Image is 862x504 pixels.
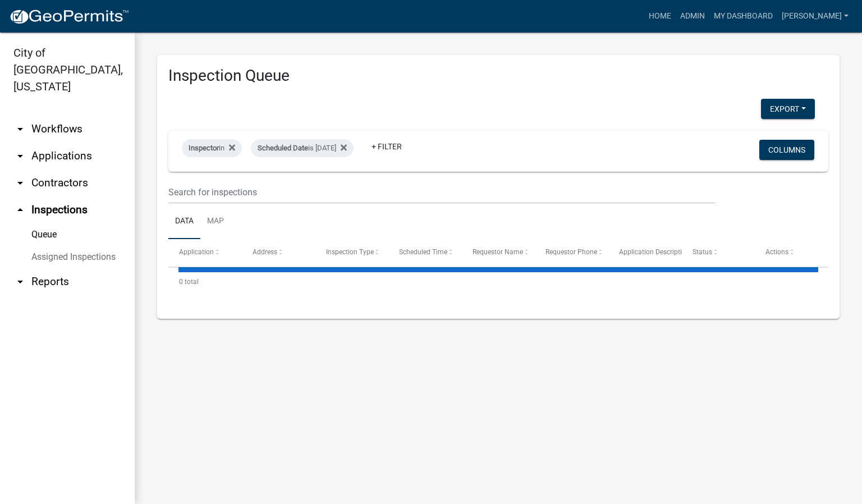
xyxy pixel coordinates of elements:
span: Requestor Name [473,248,523,256]
span: Inspection Type [326,248,374,256]
span: Scheduled Date [258,144,308,152]
datatable-header-cell: Application Description [608,239,682,266]
a: Home [644,6,676,27]
span: Inspector [189,144,219,152]
datatable-header-cell: Requestor Phone [535,239,608,266]
datatable-header-cell: Actions [755,239,828,266]
input: Search for inspections [168,181,716,204]
i: arrow_drop_down [13,122,27,136]
a: [PERSON_NAME] [777,6,853,27]
div: in [182,139,242,157]
a: Admin [676,6,709,27]
datatable-header-cell: Inspection Type [315,239,388,266]
span: Application Description [619,248,690,256]
span: Actions [765,248,788,256]
datatable-header-cell: Status [682,239,755,266]
a: + Filter [363,136,411,157]
span: Application [179,248,214,256]
span: Address [253,248,277,256]
i: arrow_drop_down [13,176,27,190]
i: arrow_drop_down [13,275,27,288]
i: arrow_drop_up [13,203,27,217]
span: Scheduled Time [399,248,447,256]
datatable-header-cell: Requestor Name [462,239,535,266]
datatable-header-cell: Application [168,239,242,266]
div: is [DATE] [251,139,354,157]
button: Columns [759,140,814,160]
h3: Inspection Queue [168,66,828,85]
datatable-header-cell: Address [242,239,315,266]
a: Map [200,204,231,240]
datatable-header-cell: Scheduled Time [388,239,462,266]
a: My Dashboard [709,6,777,27]
a: Data [168,204,200,240]
span: Requestor Phone [545,248,597,256]
div: 0 total [168,268,828,296]
button: Export [761,99,815,119]
span: Status [693,248,712,256]
i: arrow_drop_down [13,149,27,163]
